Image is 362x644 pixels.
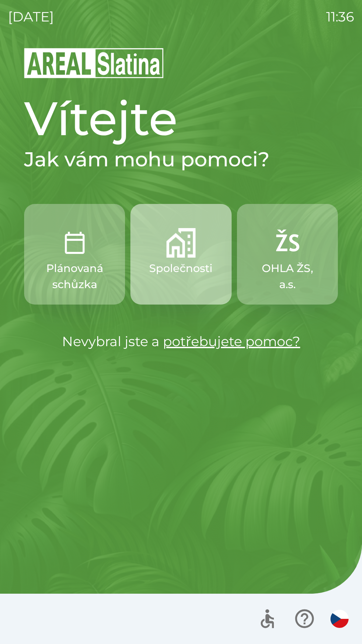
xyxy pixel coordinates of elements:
h1: Vítejte [24,90,338,147]
button: Plánovaná schůzka [24,204,125,305]
h2: Jak vám mohu pomoci? [24,147,338,172]
p: [DATE] [8,7,54,27]
img: cs flag [330,610,349,628]
p: OHLA ŽS, a.s. [253,260,322,292]
a: potřebujete pomoc? [163,333,300,350]
p: Nevybral jste a [24,331,338,352]
p: Společnosti [149,260,213,276]
img: Logo [24,47,338,79]
p: 11:36 [326,7,354,27]
button: Společnosti [130,204,231,305]
img: 0ea463ad-1074-4378-bee6-aa7a2f5b9440.png [60,228,89,258]
button: OHLA ŽS, a.s. [237,204,338,305]
p: Plánovaná schůzka [40,260,109,292]
img: 9f72f9f4-8902-46ff-b4e6-bc4241ee3c12.png [273,228,302,258]
img: 58b4041c-2a13-40f9-aad2-b58ace873f8c.png [166,228,196,258]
